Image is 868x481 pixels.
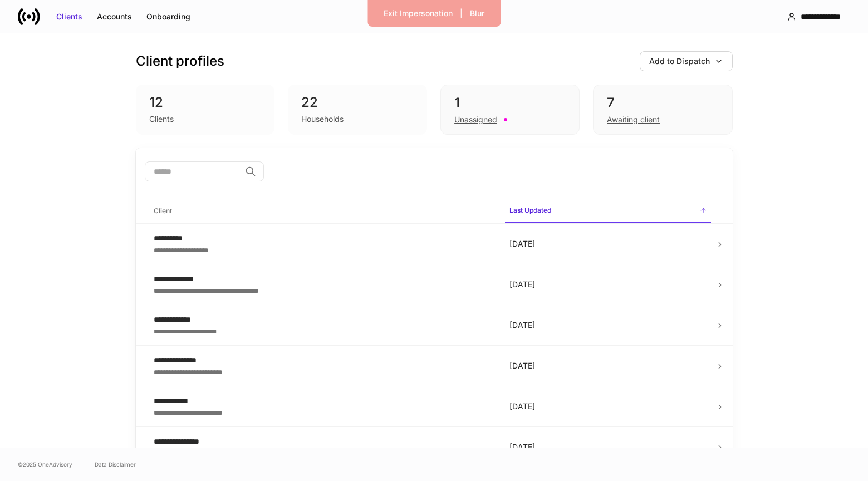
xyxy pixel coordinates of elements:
[470,8,484,19] div: Blur
[18,460,72,469] span: © 2025 OneAdvisory
[149,94,262,111] div: 12
[139,8,198,26] button: Onboarding
[607,94,718,112] div: 7
[509,238,707,249] p: [DATE]
[509,401,707,412] p: [DATE]
[593,85,732,135] div: 7Awaiting client
[301,114,344,125] div: Households
[440,85,580,135] div: 1Unassigned
[454,114,497,125] div: Unassigned
[136,52,224,70] h3: Client profiles
[509,320,707,331] p: [DATE]
[154,205,172,216] h6: Client
[509,360,707,371] p: [DATE]
[463,4,492,22] button: Blur
[509,279,707,290] p: [DATE]
[149,114,174,125] div: Clients
[384,8,453,19] div: Exit Impersonation
[454,94,566,112] div: 1
[301,94,414,111] div: 22
[509,205,551,215] h6: Last Updated
[149,200,496,223] span: Client
[505,199,711,223] span: Last Updated
[607,114,660,125] div: Awaiting client
[97,11,132,22] div: Accounts
[95,460,136,469] a: Data Disclaimer
[649,56,710,67] div: Add to Dispatch
[56,11,82,22] div: Clients
[90,8,139,26] button: Accounts
[146,11,190,22] div: Onboarding
[49,8,90,26] button: Clients
[509,441,707,453] p: [DATE]
[640,51,733,71] button: Add to Dispatch
[376,4,460,22] button: Exit Impersonation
